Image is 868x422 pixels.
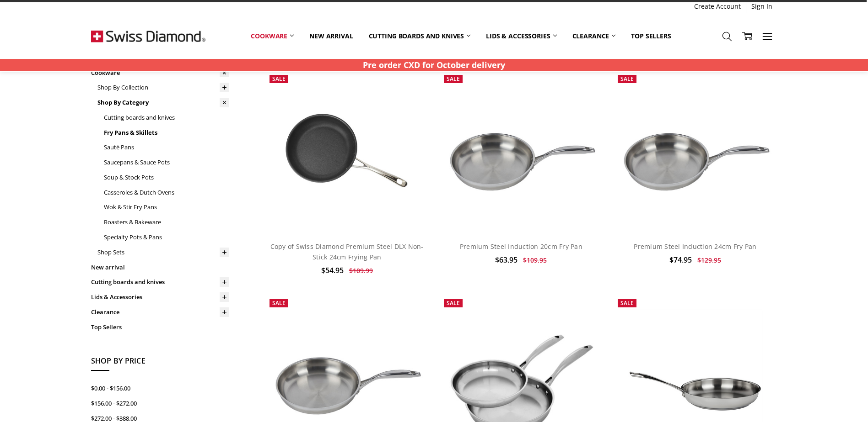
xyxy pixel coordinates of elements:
[91,274,229,290] a: Cutting boards and knives
[478,26,564,46] a: Lids & Accessories
[91,381,229,396] a: $0.00 - $156.00
[361,26,479,46] a: Cutting boards and knives
[97,95,229,110] a: Shop By Category
[495,255,518,265] span: $63.95
[613,70,777,234] a: Premium Steel Induction 24cm Fry Pan
[104,110,229,125] a: Cutting boards and knives
[270,242,424,261] a: Copy of Swiss Diamond Premium Steel DLX Non-Stick 24cm Frying Pan
[91,290,229,305] a: Lids & Accessories
[104,140,229,155] a: Sauté Pans
[104,200,229,215] a: Wok & Stir Fry Pans
[439,97,603,206] img: Premium Steel Induction 20cm Fry Pan
[620,299,634,307] span: Sale
[104,155,229,170] a: Saucepans & Sauce Pots
[349,266,373,275] span: $109.99
[91,355,229,371] h5: Shop By Price
[613,97,777,206] img: Premium Steel Induction 24cm Fry Pan
[302,26,361,46] a: New arrival
[697,256,721,264] span: $129.95
[439,70,603,234] a: Premium Steel Induction 20cm Fry Pan
[91,320,229,335] a: Top Sellers
[460,242,582,251] a: Premium Steel Induction 20cm Fry Pan
[104,215,229,230] a: Roasters & Bakeware
[565,26,624,46] a: Clearance
[104,170,229,185] a: Soup & Stock Pots
[620,75,634,83] span: Sale
[265,70,429,234] img: Copy of Swiss Diamond Premium Steel DLX Non-Stick 24cm Frying Pan
[104,125,229,140] a: Fry Pans & Skillets
[634,242,756,251] a: Premium Steel Induction 24cm Fry Pan
[669,255,692,265] span: $74.95
[97,245,229,260] a: Shop Sets
[363,59,505,70] strong: Pre order CXD for October delivery
[447,299,460,307] span: Sale
[97,80,229,95] a: Shop By Collection
[243,26,302,46] a: Cookware
[91,260,229,275] a: New arrival
[623,26,679,46] a: Top Sellers
[272,299,286,307] span: Sale
[321,265,344,275] span: $54.95
[104,185,229,200] a: Casseroles & Dutch Ovens
[104,230,229,245] a: Specialty Pots & Pans
[91,65,229,80] a: Cookware
[447,75,460,83] span: Sale
[91,396,229,411] a: $156.00 - $272.00
[91,305,229,320] a: Clearance
[272,75,286,83] span: Sale
[523,256,547,264] span: $109.95
[91,13,205,59] img: Free Shipping On Every Order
